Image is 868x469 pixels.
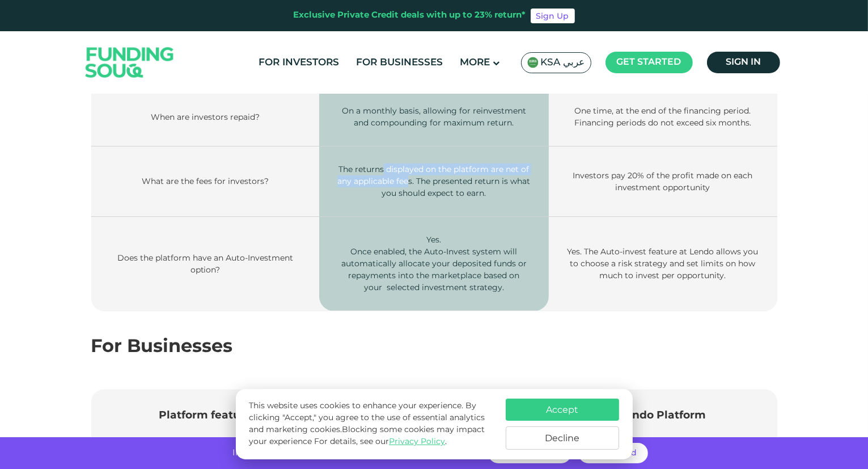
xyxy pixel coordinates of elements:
[294,9,526,22] div: Exclusive Private Credit deals with up to 23% return*
[341,246,527,292] span: Once enabled, the Auto-Invest system will automatically allocate your deposited funds or repaymen...
[314,438,447,446] span: For details, see our .
[389,438,445,446] a: Privacy Policy
[256,53,342,72] a: For Investors
[531,9,575,23] a: Sign Up
[159,408,252,421] span: Platform feature
[617,58,681,66] span: Get started
[541,56,585,69] span: KSA عربي
[342,106,526,128] span: On a monthly basis, allowing for reinvestment and compounding for maximum return.
[726,58,761,66] span: Sign in
[232,449,446,457] span: Invest with no hidden fees and get returns of up to
[506,426,619,450] button: Decline
[707,52,780,73] a: Sign in
[91,217,319,311] td: Does the platform have an Auto-Investment option?
[619,408,706,421] span: Lendo Platform
[506,399,619,421] button: Accept
[249,426,485,446] span: Blocking some cookies may impact your experience
[549,146,777,217] td: Investors pay 20% of the profit made on each investment opportunity
[91,146,319,217] td: What are the fees for investors?
[549,217,777,311] td: Yes. The Auto-invest feature at Lendo allows you to choose a risk strategy and set limits on how ...
[460,58,490,68] span: More
[354,53,446,72] a: For Businesses
[527,57,539,68] img: SA Flag
[337,164,530,198] span: The returns displayed on the platform are net of any applicable fees. The presented return is wha...
[549,88,777,146] td: One time, at the end of the financing period. Financing periods do not exceed six months.
[249,400,494,448] p: This website uses cookies to enhance your experience. By clicking "Accept," you agree to the use ...
[91,88,319,146] td: When are investors repaid?
[74,34,185,91] img: Logo
[426,235,441,245] span: Yes.
[91,334,777,361] div: For Businesses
